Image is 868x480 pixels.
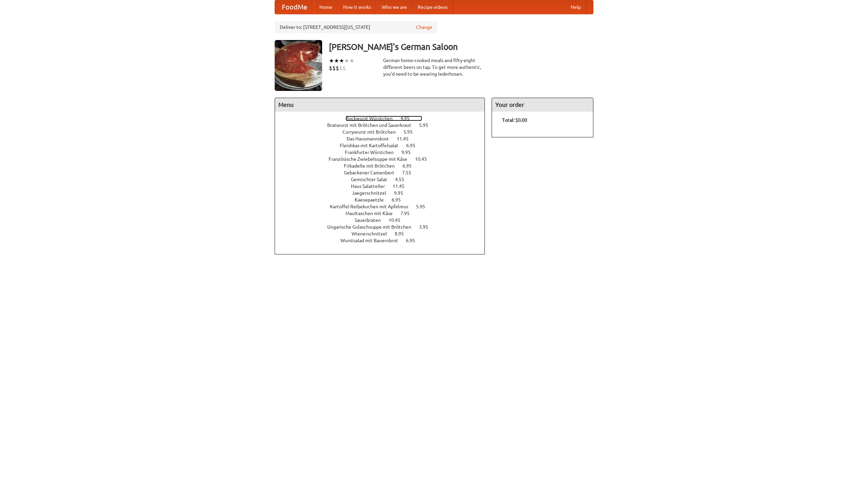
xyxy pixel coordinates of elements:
[395,231,411,236] span: 8.95
[327,224,418,230] span: Ungarische Gulaschsuppe mit Brötchen
[492,98,593,112] h4: Your order
[351,184,392,189] span: Haus Salatteller
[406,143,422,148] span: 6.95
[419,122,435,128] span: 5.95
[344,57,349,64] li: ★
[355,217,388,223] span: Sauerbraten
[327,122,441,128] a: Bratwurst mit Brötchen und Sauerkraut 5.95
[344,163,401,169] span: Frikadelle mit Brötchen
[344,170,401,175] span: Gebackener Camenbert
[394,190,410,196] span: 9.95
[355,217,413,223] a: Sauerbraten 10.45
[397,136,415,141] span: 11.45
[338,0,376,14] a: How it works
[352,190,416,196] a: Jaegerschnitzel 9.95
[383,57,485,77] div: German home-cooked meals and fifty-eight different beers on tap. To get more authentic, you'd nee...
[329,156,414,162] span: Französische Zwiebelsuppe mit Käse
[329,156,439,162] a: Französische Zwiebelsuppe mit Käse 10.45
[330,204,415,209] span: Kartoffel Reibekuchen mit Apfelmus
[351,184,417,189] a: Haus Salatteller 11.45
[403,129,419,135] span: 5.95
[332,64,336,72] li: $
[392,197,408,203] span: 6.95
[340,238,428,243] a: Wurstsalad mit Bauernbrot 6.95
[349,57,354,64] li: ★
[342,64,346,72] li: $
[412,0,453,14] a: Recipe videos
[340,238,405,243] span: Wurstsalad mit Bauernbrot
[329,57,334,64] li: ★
[342,129,402,135] span: Currywurst mit Brötchen
[327,224,441,230] a: Ungarische Gulaschsuppe mit Brötchen 3.95
[330,204,438,209] a: Kartoffel Reibekuchen mit Apfelmus 5.95
[345,150,400,155] span: Frankfurter Würstchen
[339,64,342,72] li: $
[376,0,412,14] a: Who we are
[400,211,416,216] span: 7.95
[344,163,424,169] a: Frikadelle mit Brötchen 6.95
[345,150,423,155] a: Frankfurter Würstchen 9.95
[346,116,422,121] a: Bockwurst Würstchen 4.95
[347,136,396,141] span: Das Hausmannskost
[340,143,405,148] span: Fleishkas mit Kartoffelsalat
[346,211,422,216] a: Maultaschen mit Käse 7.95
[275,21,437,33] div: Deliver to: [STREET_ADDRESS][US_STATE]
[355,197,413,203] a: Kaesepaetzle 6.95
[389,217,407,223] span: 10.45
[406,238,422,243] span: 6.95
[502,117,527,123] b: Total: $0.00
[275,40,322,91] img: angular.jpg
[352,231,394,236] span: Wienerschnitzel
[565,0,586,14] a: Help
[352,190,393,196] span: Jaegerschnitzel
[329,40,593,54] h3: [PERSON_NAME]'s German Saloon
[355,197,391,203] span: Kaesepaetzle
[351,177,394,182] span: Gemischter Salat
[336,64,339,72] li: $
[344,170,424,175] a: Gebackener Camenbert 7.55
[416,204,432,209] span: 5.95
[393,184,411,189] span: 11.45
[402,163,418,169] span: 6.95
[342,129,425,135] a: Currywurst mit Brötchen 5.95
[419,224,435,230] span: 3.95
[402,170,418,175] span: 7.55
[395,177,411,182] span: 4.55
[415,156,434,162] span: 10.45
[346,116,399,121] span: Bockwurst Würstchen
[339,57,344,64] li: ★
[351,177,417,182] a: Gemischter Salat 4.55
[329,64,332,72] li: $
[327,122,418,128] span: Bratwurst mit Brötchen und Sauerkraut
[275,98,485,112] h4: Menu
[340,143,428,148] a: Fleishkas mit Kartoffelsalat 6.95
[334,57,339,64] li: ★
[314,0,338,14] a: Home
[401,150,417,155] span: 9.95
[352,231,416,236] a: Wienerschnitzel 8.95
[347,136,421,141] a: Das Hausmannskost 11.45
[346,211,399,216] span: Maultaschen mit Käse
[416,24,432,31] a: Change
[400,116,416,121] span: 4.95
[275,0,314,14] a: FoodMe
